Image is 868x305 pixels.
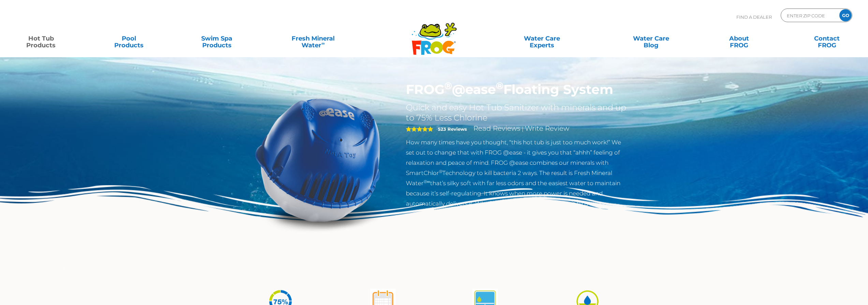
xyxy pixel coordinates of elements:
img: Frog Products Logo [408,14,460,55]
span: | [522,126,524,132]
a: Swim SpaProducts [182,32,251,45]
p: Find A Dealer [736,9,772,26]
input: GO [839,9,852,21]
sup: ® [439,169,442,174]
sup: ® [444,80,452,92]
a: Fresh MineralWater∞ [270,32,356,45]
a: AboutFROG [705,32,773,45]
h1: FROG @ease Floating System [406,82,629,97]
img: hot-tub-product-atease-system.png [240,82,396,238]
a: Read Reviews [473,124,520,132]
a: Water CareBlog [617,32,685,45]
h2: Quick and easy Hot Tub Sanitizer with minerals and up to 75% Less Chlorine [406,102,629,123]
sup: ®∞ [424,179,430,184]
span: 5 [406,126,433,132]
a: Write Review [525,124,569,132]
strong: 523 Reviews [438,126,467,132]
a: Water CareExperts [486,32,598,45]
p: How many times have you thought, “this hot tub is just too much work!” We set out to change that ... [406,137,629,209]
sup: ® [496,80,503,92]
a: Hot TubProducts [7,32,75,45]
a: PoolProducts [95,32,163,45]
a: ContactFROG [793,32,861,45]
sup: ∞ [321,41,325,46]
